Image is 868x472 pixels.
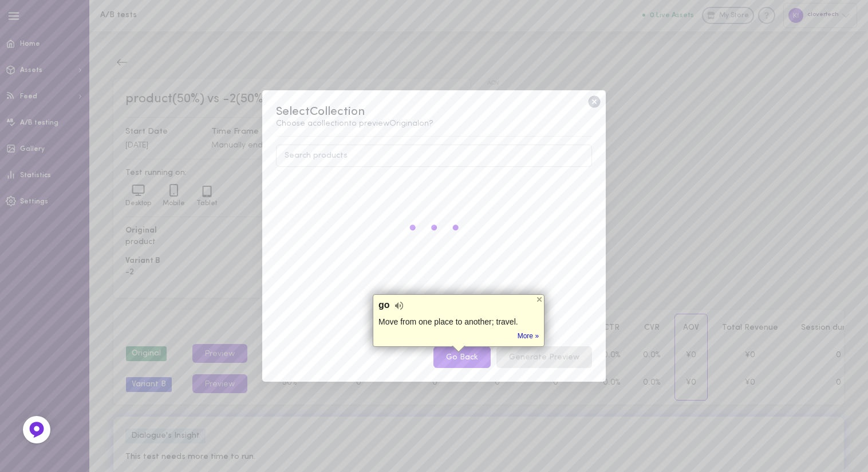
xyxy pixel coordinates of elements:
input: Search products [276,145,592,167]
img: Feedback Button [28,421,45,438]
button: Generate Preview [496,346,592,369]
div: Choose a collection to preview Original on? [276,120,592,128]
div: Select Collection [276,104,592,120]
button: Go Back [433,346,491,369]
